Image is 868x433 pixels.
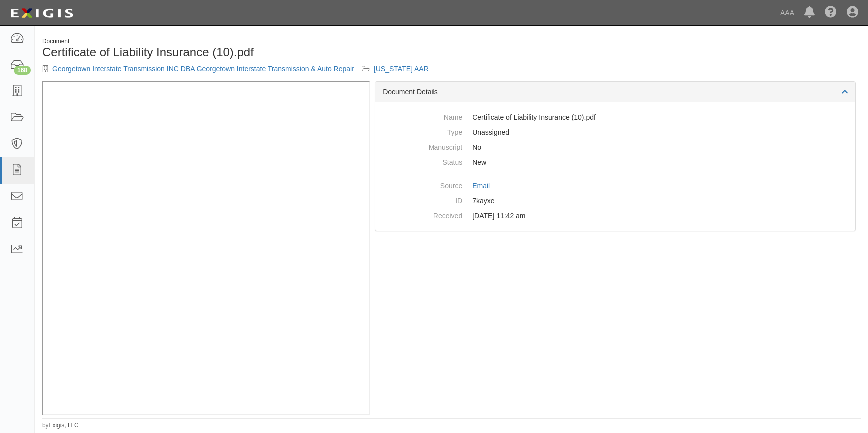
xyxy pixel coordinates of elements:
a: Exigis, LLC [49,422,79,429]
dt: Name [383,110,462,122]
dt: ID [383,193,462,206]
dt: Received [383,208,462,221]
dd: Unassigned [383,125,848,140]
dt: Manuscript [383,140,462,152]
img: logo-5460c22ac91f19d4615b14bd174203de0afe785f0fc80cf4dbbc73dc1793850b.png [7,4,76,22]
dd: New [383,155,848,170]
i: Help Center - Complianz [825,7,837,19]
dd: No [383,140,848,155]
h1: Certificate of Liability Insurance (10).pdf [42,46,444,59]
small: by [42,421,79,430]
dd: [DATE] 11:42 am [383,208,848,223]
a: [US_STATE] AAR [374,65,429,73]
div: Document Details [375,82,855,102]
dd: Certificate of Liability Insurance (10).pdf [383,110,848,125]
dd: 7kayxe [383,193,848,208]
div: Document [42,37,444,46]
dt: Source [383,178,462,191]
dt: Status [383,155,462,167]
a: Email [472,182,490,190]
dt: Type [383,125,462,137]
a: AAA [775,3,799,23]
div: 168 [14,66,31,75]
a: Georgetown Interstate Transmission INC DBA Georgetown Interstate Transmission & Auto Repair [52,65,354,73]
